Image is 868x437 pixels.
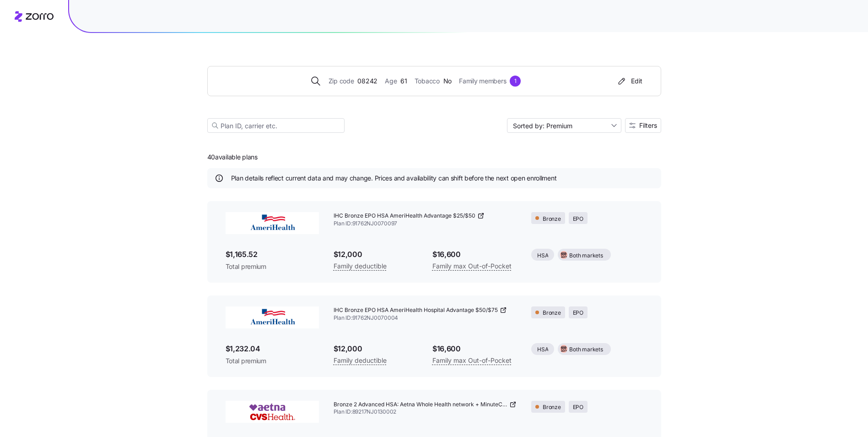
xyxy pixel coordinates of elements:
[569,345,603,354] span: Both markets
[334,212,475,220] span: IHC Bronze EPO HSA AmeriHealth Advantage $25/$50
[537,251,548,260] span: HSA
[226,306,319,328] img: AmeriHealth
[459,76,506,86] span: Family members
[334,306,498,314] span: IHC Bronze EPO HSA AmeriHealth Hospital Advantage $50/$75
[329,76,354,86] span: Zip code
[543,403,561,412] span: Bronze
[443,76,452,86] span: No
[573,215,583,224] span: EPO
[226,401,319,423] img: Aetna CVS Health
[543,215,561,224] span: Bronze
[400,76,407,86] span: 61
[432,355,512,366] span: Family max Out-of-Pocket
[334,249,418,260] span: $12,000
[569,251,603,260] span: Both markets
[432,343,517,355] span: $16,600
[207,153,258,162] span: 40 available plans
[415,76,440,86] span: Tobacco
[385,76,397,86] span: Age
[639,122,657,129] span: Filters
[432,261,512,272] span: Family max Out-of-Pocket
[334,343,418,355] span: $12,000
[625,118,661,133] button: Filters
[537,345,548,354] span: HSA
[334,261,387,272] span: Family deductible
[507,118,621,133] input: Sort by
[226,212,319,234] img: AmeriHealth
[334,355,387,366] span: Family deductible
[510,76,521,87] div: 1
[226,262,319,271] span: Total premium
[334,314,517,322] span: Plan ID: 91762NJ0070004
[231,174,557,183] span: Plan details reflect current data and may change. Prices and availability can shift before the ne...
[613,74,646,88] button: Edit
[357,76,377,86] span: 08242
[334,401,508,409] span: Bronze 2 Advanced HSA: Aetna Whole Health network + MinuteClinic + Virtual Primary Care
[573,403,583,412] span: EPO
[432,249,517,260] span: $16,600
[207,118,345,133] input: Plan ID, carrier etc.
[226,343,319,355] span: $1,232.04
[226,249,319,260] span: $1,165.52
[334,408,517,416] span: Plan ID: 89217NJ0130002
[334,220,517,228] span: Plan ID: 91762NJ0070097
[543,309,561,317] span: Bronze
[573,309,583,317] span: EPO
[616,76,642,86] div: Edit
[226,356,319,366] span: Total premium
